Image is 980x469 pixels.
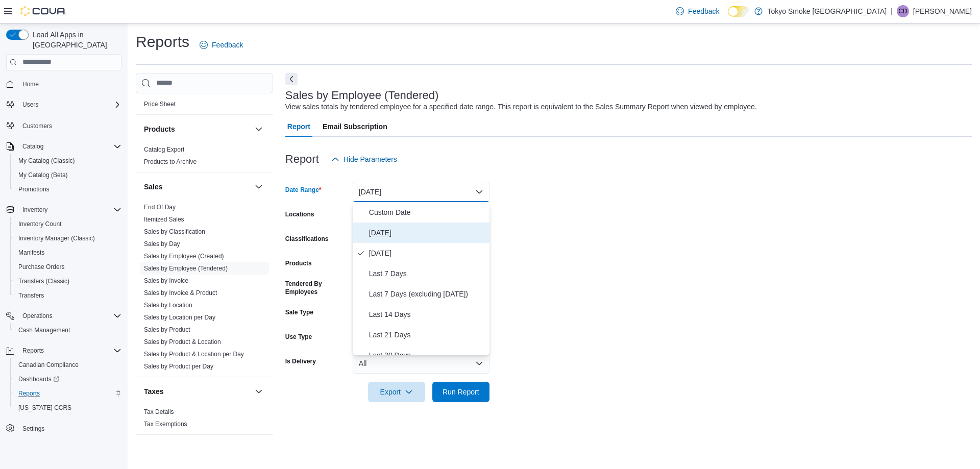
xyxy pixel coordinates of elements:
h3: Report [285,153,319,165]
span: My Catalog (Classic) [18,157,75,165]
span: Transfers (Classic) [14,275,121,287]
button: Transfers [10,288,126,303]
label: Products [285,259,312,267]
h1: Reports [136,32,189,52]
button: Next [285,73,298,85]
span: Canadian Compliance [18,361,79,369]
span: Reports [18,389,40,398]
span: Load All Apps in [GEOGRAPHIC_DATA] [29,30,121,50]
a: Customers [18,120,56,132]
label: Is Delivery [285,357,316,365]
span: Users [22,101,38,109]
span: Customers [18,119,121,132]
span: Promotions [14,183,121,195]
a: Sales by Product & Location per Day [144,351,244,358]
a: Feedback [195,35,247,55]
button: All [353,353,489,374]
button: Settings [2,421,126,436]
span: Sales by Product & Location per Day [144,350,244,358]
span: Sales by Product [144,326,190,334]
span: Canadian Compliance [14,359,121,371]
span: [DATE] [369,247,485,259]
a: Home [18,78,43,90]
button: Catalog [2,139,126,154]
a: Canadian Compliance [14,359,83,371]
a: Tax Details [144,408,174,415]
label: Tendered By Employees [285,280,349,296]
a: Transfers (Classic) [14,275,73,287]
a: Sales by Invoice [144,277,188,284]
span: Inventory Manager (Classic) [18,234,95,242]
button: Users [2,97,126,112]
span: Inventory [18,204,121,216]
h3: Sales by Employee (Tendered) [285,89,439,102]
span: Custom Date [369,206,485,218]
a: Reports [14,387,44,400]
span: Settings [18,422,121,435]
span: Sales by Location [144,301,192,309]
button: Reports [18,344,48,357]
span: Inventory Manager (Classic) [14,232,121,244]
a: Cash Management [14,324,74,336]
span: Dashboards [18,375,59,383]
a: Transfers [14,289,48,302]
span: Settings [22,425,44,433]
h3: Sales [144,182,163,192]
a: Settings [18,423,48,435]
div: Sales [136,201,273,377]
button: Operations [2,309,126,323]
button: Run Report [432,382,489,402]
span: My Catalog (Beta) [18,171,68,179]
span: Sales by Invoice & Product [144,289,217,297]
span: CD [898,5,907,17]
span: Transfers [14,289,121,302]
a: Products to Archive [144,158,197,165]
h3: Taxes [144,386,164,397]
a: Promotions [14,183,54,195]
div: Pricing [136,98,273,114]
span: Run Report [443,387,479,397]
label: Classifications [285,235,329,243]
span: Washington CCRS [14,402,121,414]
span: Catalog Export [144,145,184,154]
span: Inventory [22,206,47,214]
span: Sales by Invoice [144,277,188,285]
a: Sales by Day [144,240,180,248]
button: Taxes [144,386,251,397]
span: Sales by Employee (Created) [144,252,224,260]
div: Select listbox [353,202,489,355]
button: Promotions [10,182,126,196]
a: Sales by Classification [144,228,205,235]
a: Manifests [14,246,48,259]
span: Report [287,116,310,137]
button: [DATE] [353,182,489,202]
span: Dashboards [14,373,121,385]
button: Purchase Orders [10,260,126,274]
span: Manifests [14,246,121,259]
button: Hide Parameters [327,149,401,169]
a: Sales by Product [144,326,190,333]
a: Tax Exemptions [144,421,187,428]
label: Use Type [285,333,312,341]
span: Last 7 Days [369,267,485,280]
span: Last 7 Days (excluding [DATE]) [369,288,485,300]
span: [US_STATE] CCRS [18,404,71,412]
span: Catalog [18,140,121,153]
span: Sales by Employee (Tendered) [144,264,228,273]
div: Corey Despres [897,5,909,17]
label: Sale Type [285,308,313,316]
button: Inventory Manager (Classic) [10,231,126,245]
div: Taxes [136,406,273,434]
span: Sales by Day [144,240,180,248]
img: Cova [20,6,66,16]
span: Manifests [18,249,44,257]
span: Operations [22,312,53,320]
span: Cash Management [14,324,121,336]
button: Inventory [2,203,126,217]
span: Last 21 Days [369,329,485,341]
span: Price Sheet [144,100,176,108]
span: Reports [18,344,121,357]
p: [PERSON_NAME] [913,5,972,17]
button: Users [18,98,42,111]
